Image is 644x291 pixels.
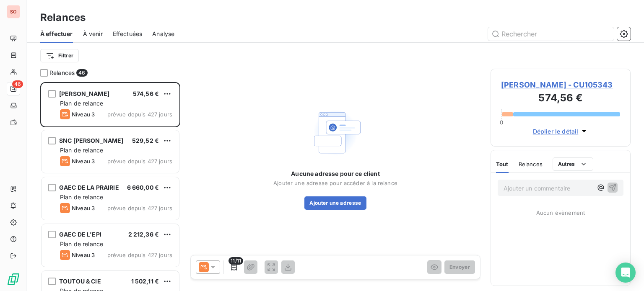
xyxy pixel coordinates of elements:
div: SO [7,5,20,18]
span: prévue depuis 427 jours [107,205,172,211]
span: Plan de relance [60,100,103,107]
span: GAEC DE LA PRAIRIE [59,184,119,191]
span: 0 [500,119,503,126]
button: Filtrer [40,49,79,62]
span: Tout [496,161,509,167]
span: Niveau 3 [72,158,95,165]
span: Plan de relance [60,147,103,154]
span: Plan de relance [60,240,103,247]
span: [PERSON_NAME] [59,90,109,97]
span: GAEC DE L'EPI [59,231,101,238]
div: grid [40,82,180,291]
span: prévue depuis 427 jours [107,252,172,258]
button: Déplier le détail [530,126,591,136]
span: Relances [519,161,543,167]
span: Aucune adresse pour ce client [291,170,379,178]
span: Relances [49,69,75,77]
span: Aucun évènement [536,209,585,216]
span: Plan de relance [60,193,103,201]
h3: 574,56 € [501,90,620,107]
span: Niveau 3 [72,111,95,118]
span: 11/11 [229,257,243,265]
span: Déplier le détail [533,127,579,136]
span: TOUTOU & CIE [59,278,101,285]
img: Empty state [309,106,362,160]
span: 1 502,11 € [131,278,159,285]
div: Open Intercom Messenger [615,263,636,283]
span: À venir [83,30,103,38]
span: 46 [12,80,23,88]
span: 529,52 € [132,137,159,144]
span: Niveau 3 [72,252,95,258]
span: Analyse [152,30,174,38]
span: Niveau 3 [72,205,95,211]
input: Rechercher [488,27,614,41]
span: Ajouter une adresse pour accéder à la relance [273,180,397,186]
span: SNC [PERSON_NAME] [59,137,124,144]
span: 574,56 € [133,90,159,97]
button: Envoyer [444,260,475,274]
span: prévue depuis 427 jours [107,158,172,165]
img: Logo LeanPay [7,273,20,286]
span: [PERSON_NAME] - CU105343 [501,79,620,90]
span: 46 [76,69,87,77]
span: 2 212,36 € [128,231,159,238]
span: 6 660,00 € [127,184,159,191]
span: À effectuer [40,30,73,38]
h3: Relances [40,10,86,25]
button: Autres [553,157,593,171]
span: Effectuées [113,30,143,38]
span: prévue depuis 427 jours [107,111,172,118]
button: Ajouter une adresse [304,196,366,210]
